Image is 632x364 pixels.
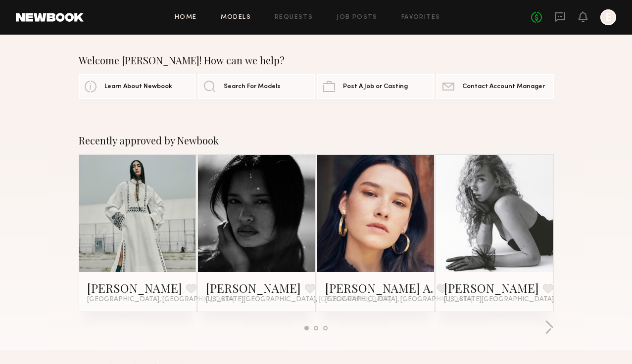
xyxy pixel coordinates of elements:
a: Home [175,14,197,21]
span: Post A Job or Casting [343,84,408,90]
a: Search For Models [198,74,315,99]
a: Learn About Newbook [79,74,195,99]
span: Search For Models [224,84,281,90]
span: [US_STATE][GEOGRAPHIC_DATA], [GEOGRAPHIC_DATA] [444,296,629,304]
span: [GEOGRAPHIC_DATA], [GEOGRAPHIC_DATA] [325,296,473,304]
a: [PERSON_NAME] [87,280,182,296]
span: Contact Account Manager [462,84,545,90]
span: [GEOGRAPHIC_DATA], [GEOGRAPHIC_DATA] [87,296,235,304]
a: [PERSON_NAME] [206,280,301,296]
div: Recently approved by Newbook [79,135,554,146]
a: [PERSON_NAME] A. [325,280,433,296]
a: Favorites [401,14,440,21]
a: Models [221,14,251,21]
a: Post A Job or Casting [317,74,434,99]
a: [PERSON_NAME] [444,280,539,296]
span: Learn About Newbook [104,84,172,90]
a: Job Posts [337,14,378,21]
a: Requests [275,14,313,21]
a: E [600,9,616,25]
div: Welcome [PERSON_NAME]! How can we help? [79,54,554,66]
a: Contact Account Manager [437,74,553,99]
span: [US_STATE][GEOGRAPHIC_DATA], [GEOGRAPHIC_DATA] [206,296,391,304]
